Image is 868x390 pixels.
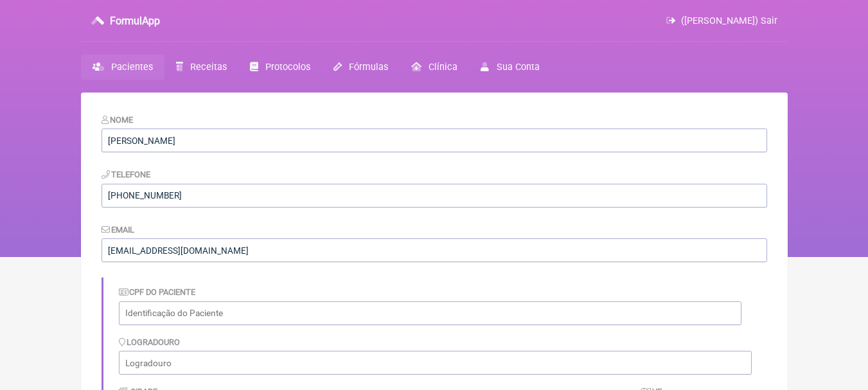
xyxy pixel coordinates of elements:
label: CPF do Paciente [119,287,196,297]
span: Sua Conta [497,62,540,73]
input: 21 9124 2137 [102,184,767,208]
a: Protocolos [238,55,322,80]
a: Fórmulas [322,55,400,80]
label: Email [102,225,135,235]
span: ([PERSON_NAME]) Sair [681,15,777,26]
label: Telefone [102,170,151,179]
input: Logradouro [119,351,752,375]
input: paciente@email.com [102,238,767,262]
a: ([PERSON_NAME]) Sair [666,15,777,26]
input: Nome do Paciente [102,129,767,152]
span: Clínica [429,62,457,73]
a: Receitas [164,55,238,80]
a: Sua Conta [469,55,551,80]
span: Receitas [190,62,227,73]
a: Pacientes [81,55,164,80]
label: Nome [102,115,134,125]
span: Fórmulas [349,62,388,73]
h3: FormulApp [110,15,160,27]
input: Identificação do Paciente [119,301,741,325]
a: Clínica [400,55,469,80]
label: Logradouro [119,337,181,347]
span: Protocolos [265,62,310,73]
span: Pacientes [111,62,153,73]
